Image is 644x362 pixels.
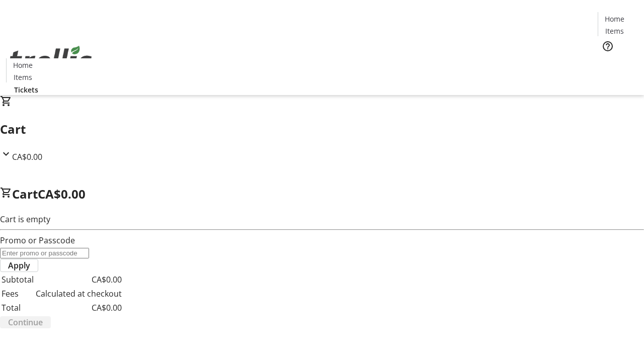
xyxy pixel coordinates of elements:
[598,26,630,36] a: Items
[35,301,122,314] td: CA$0.00
[605,26,624,36] span: Items
[14,72,32,82] span: Items
[1,301,34,314] td: Total
[12,151,42,162] span: CA$0.00
[13,60,33,70] span: Home
[35,287,122,300] td: Calculated at checkout
[14,84,38,95] span: Tickets
[598,36,618,56] button: Help
[7,72,39,82] a: Items
[7,60,39,70] a: Home
[605,14,624,24] span: Home
[38,186,86,202] span: CA$0.00
[8,259,30,271] span: Apply
[1,273,34,286] td: Subtotal
[35,273,122,286] td: CA$0.00
[606,58,630,69] span: Tickets
[598,58,638,69] a: Tickets
[1,287,34,300] td: Fees
[6,35,96,85] img: Orient E2E Organization wBa3285Z0h's Logo
[6,84,46,95] a: Tickets
[598,14,630,24] a: Home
